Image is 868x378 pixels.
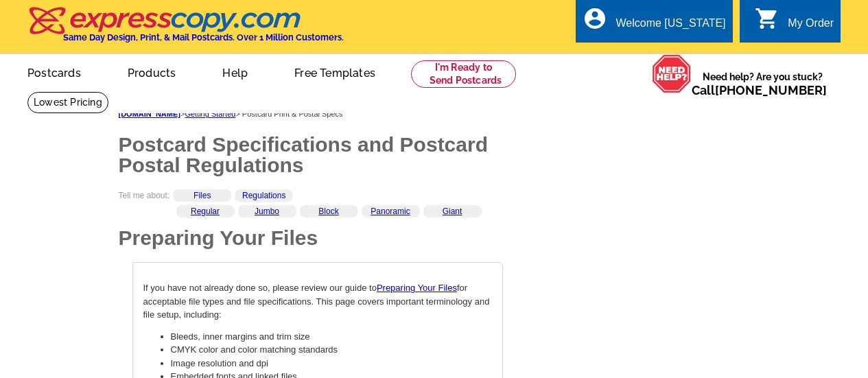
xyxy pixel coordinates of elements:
a: Products [106,56,198,88]
i: account_circle [583,6,607,31]
div: Welcome [US_STATE] [615,17,725,36]
h1: Postcard Specifications and Postcard Postal Regulations [119,134,503,176]
a: Files [193,191,211,200]
li: CMYK color and color matching standards [171,343,492,357]
a: Regulations [242,191,285,200]
iframe: LiveChat chat widget [675,335,868,378]
a: Giant [443,206,462,216]
div: My Order [788,17,834,36]
h4: Same Day Design, Print, & Mail Postcards. Over 1 Million Customers. [63,32,344,43]
a: Preparing Your Files [377,283,457,293]
a: Block [318,206,338,216]
a: Postcards [5,56,103,88]
a: Getting Started [185,110,235,118]
span: Call [692,83,827,97]
a: Jumbo [255,206,279,216]
div: Tell me about: [119,189,503,212]
a: Regular [191,206,220,216]
a: [PHONE_NUMBER] [715,83,827,97]
span: Need help? Are you stuck? [692,70,834,97]
p: If you have not already done so, please review our guide to for acceptable file types and file sp... [143,281,492,322]
i: shopping_cart [755,6,779,31]
img: help [652,54,692,93]
h1: Preparing Your Files [119,228,503,248]
span: > > Postcard Print & Postal Specs [119,110,343,118]
a: Same Day Design, Print, & Mail Postcards. Over 1 Million Customers. [27,16,344,43]
li: Image resolution and dpi [171,357,492,370]
a: Panoramic [371,206,410,216]
li: Bleeds, inner margins and trim size [171,330,492,344]
a: Free Templates [272,56,397,88]
a: [DOMAIN_NAME] [119,110,180,118]
a: Help [200,56,270,88]
a: shopping_cart My Order [755,15,834,32]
